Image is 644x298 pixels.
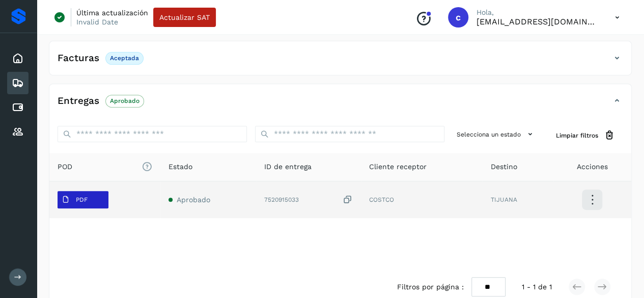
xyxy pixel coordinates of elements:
p: PDF [76,196,88,203]
span: Acciones [577,161,608,172]
span: Destino [491,161,517,172]
span: 1 - 1 de 1 [522,282,552,292]
div: EntregasAprobado [49,92,631,118]
button: Actualizar SAT [153,8,216,27]
div: Proveedores [7,121,29,143]
span: Limpiar filtros [556,131,598,140]
button: PDF [58,191,108,208]
span: Filtros por página : [397,282,463,292]
span: ID de entrega [264,161,312,172]
td: TIJUANA [483,181,553,218]
span: Cliente receptor [369,161,427,172]
span: POD [58,161,152,172]
p: Aceptada [110,55,139,62]
p: Hola, [477,8,599,17]
button: Selecciona un estado [453,126,540,143]
p: carojas@niagarawater.com [477,17,599,26]
button: Limpiar filtros [548,126,623,145]
h4: Entregas [58,95,99,107]
p: Última actualización [76,8,148,17]
p: Aprobado [110,97,139,104]
div: 7520915033 [264,195,353,205]
div: Embarques [7,72,29,94]
span: Estado [169,161,192,172]
span: Actualizar SAT [159,14,210,21]
div: Cuentas por pagar [7,96,29,119]
p: Invalid Date [76,17,118,26]
td: COSTCO [361,181,483,218]
div: Inicio [7,47,29,70]
div: FacturasAceptada [49,49,631,75]
span: Aprobado [177,196,210,204]
h4: Facturas [58,52,99,64]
